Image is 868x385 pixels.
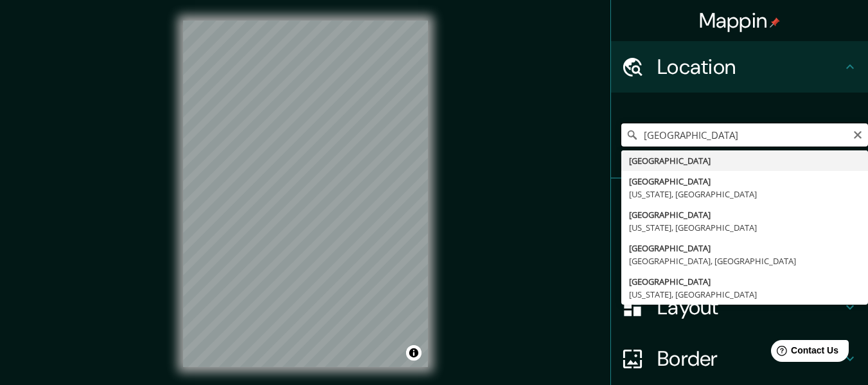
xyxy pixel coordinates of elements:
div: Location [611,41,868,93]
div: Pins [611,179,868,230]
div: [US_STATE], [GEOGRAPHIC_DATA] [629,188,860,201]
div: Layout [611,282,868,333]
div: Border [611,333,868,384]
h4: Mappin [699,8,781,33]
div: [GEOGRAPHIC_DATA] [629,275,860,288]
div: [GEOGRAPHIC_DATA] [629,208,860,221]
button: Clear [853,128,863,140]
iframe: Help widget launcher [754,335,854,371]
button: Toggle attribution [406,345,421,361]
div: [GEOGRAPHIC_DATA] [629,242,860,255]
div: [GEOGRAPHIC_DATA] [629,175,860,188]
div: [US_STATE], [GEOGRAPHIC_DATA] [629,221,860,234]
h4: Border [657,346,842,372]
div: [US_STATE], [GEOGRAPHIC_DATA] [629,288,860,301]
h4: Location [657,54,842,80]
div: [GEOGRAPHIC_DATA] [629,154,860,167]
div: Style [611,230,868,282]
h4: Layout [657,294,842,320]
canvas: Map [183,21,428,367]
input: Pick your city or area [621,123,868,147]
div: [GEOGRAPHIC_DATA], [GEOGRAPHIC_DATA] [629,255,860,267]
img: pin-icon.png [770,17,780,28]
